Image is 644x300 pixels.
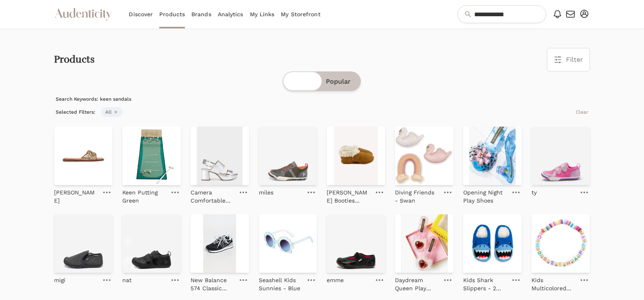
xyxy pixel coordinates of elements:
[54,54,95,65] h2: Products
[463,185,507,205] a: Opening Night Play Shoes
[122,276,132,284] p: nat
[191,273,234,292] a: New Balance 574 Classic Sneakers
[531,273,575,292] a: Kids Multicolored Stretch Bracelet- Choose Happy
[531,127,590,185] img: ty
[395,188,439,205] p: Diving Friends - Swan
[122,127,181,185] img: Keen Putting Green
[326,77,351,86] span: Popular
[463,276,507,292] p: Kids Shark Slippers - 2 Size Options
[327,276,344,284] p: emme
[463,214,522,273] img: Kids Shark Slippers - 2 Size Options
[395,185,439,205] a: Diving Friends - Swan
[54,94,590,104] p: Search Keywords: keen sandals
[54,127,113,185] img: Ava Sandal
[259,276,303,292] p: Seashell Kids Sunnies - Blue
[101,107,122,117] span: All
[547,48,590,71] button: Filter
[395,214,453,273] img: Daydream Queen Play Shoes
[395,127,453,185] img: Diving Friends - Swan
[327,127,385,185] img: Kina Lambskin Booties Natural
[122,273,132,284] a: nat
[531,276,575,292] p: Kids Multicolored Stretch Bracelet- Choose Happy
[259,214,317,273] img: Seashell Kids Sunnies - Blue
[191,185,234,205] a: Camera Comfortable Women's Platform Sandal
[463,127,522,185] img: Opening Night Play Shoes
[259,273,303,292] a: Seashell Kids Sunnies - Blue
[327,188,371,205] p: [PERSON_NAME] Booties Natural
[531,188,537,196] p: ty
[122,188,166,205] p: Keen Putting Green
[259,188,273,196] p: miles
[566,55,583,65] span: Filter
[122,214,181,273] img: nat
[293,77,307,86] span: New
[327,273,344,284] a: emme
[54,273,65,284] a: migi
[122,185,166,205] a: Keen Putting Green
[327,185,371,205] a: [PERSON_NAME] Booties Natural
[54,214,113,273] img: migi
[54,107,97,117] span: Selected Filters:
[191,214,249,273] img: New Balance 574 Classic Sneakers
[54,188,98,205] p: [PERSON_NAME]
[395,273,439,292] a: Daydream Queen Play Shoes
[259,127,317,185] img: miles
[531,214,590,273] img: Kids Multicolored Stretch Bracelet- Choose Happy
[574,107,590,117] button: Clear
[191,276,234,292] p: New Balance 574 Classic Sneakers
[395,276,439,292] p: Daydream Queen Play Shoes
[463,273,507,292] a: Kids Shark Slippers - 2 Size Options
[259,185,273,196] a: miles
[191,127,249,185] img: Camera Comfortable Women's Platform Sandal
[54,185,98,205] a: [PERSON_NAME]
[463,188,507,205] p: Opening Night Play Shoes
[327,214,385,273] img: emme
[191,188,234,205] p: Camera Comfortable Women's Platform Sandal
[531,185,537,196] a: ty
[54,276,65,284] p: migi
